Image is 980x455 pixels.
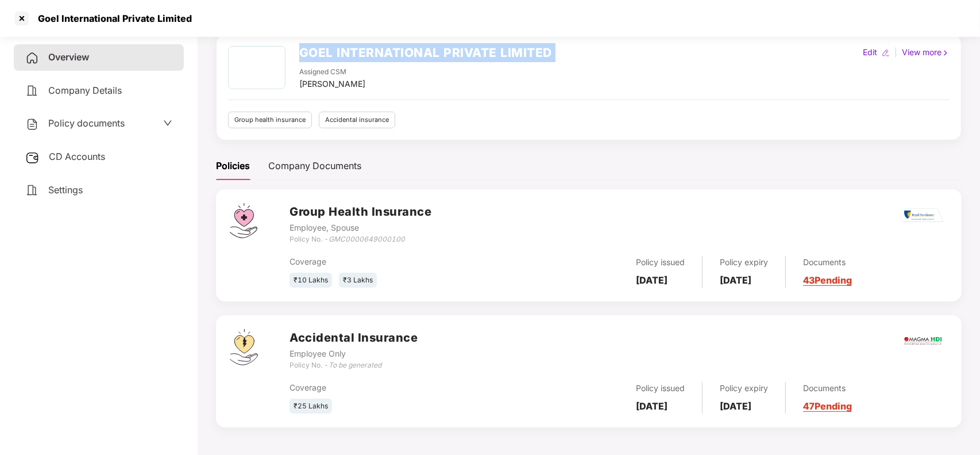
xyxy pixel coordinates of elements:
[31,13,192,24] div: Goel International Private Limited
[290,255,509,268] div: Coverage
[861,46,879,59] div: Edit
[230,329,258,365] img: svg+xml;base64,PHN2ZyB4bWxucz0iaHR0cDovL3d3dy53My5vcmcvMjAwMC9zdmciIHdpZHRoPSI0OS4zMjEiIGhlaWdodD...
[299,78,365,90] div: [PERSON_NAME]
[48,51,89,63] span: Overview
[902,208,944,223] img: rsi.png
[268,159,361,173] div: Company Documents
[290,234,431,245] div: Policy No. -
[290,273,332,288] div: ₹10 Lakhs
[290,399,332,414] div: ₹25 Lakhs
[339,273,377,288] div: ₹3 Lakhs
[230,203,257,238] img: svg+xml;base64,PHN2ZyB4bWxucz0iaHR0cDovL3d3dy53My5vcmcvMjAwMC9zdmciIHdpZHRoPSI0Ny43MTQiIGhlaWdodD...
[636,274,668,286] b: [DATE]
[882,49,890,57] img: editIcon
[25,151,40,165] img: svg+xml;base64,PHN2ZyB3aWR0aD0iMjUiIGhlaWdodD0iMjQiIHZpZXdCb3g9IjAgMCAyNSAyNCIgZmlsbD0ibm9uZSIgeG...
[720,400,751,412] b: [DATE]
[803,274,852,286] a: 43 Pending
[720,382,768,395] div: Policy expiry
[25,51,39,65] img: svg+xml;base64,PHN2ZyB4bWxucz0iaHR0cDovL3d3dy53My5vcmcvMjAwMC9zdmciIHdpZHRoPSIyNCIgaGVpZ2h0PSIyNC...
[803,382,852,395] div: Documents
[25,84,39,98] img: svg+xml;base64,PHN2ZyB4bWxucz0iaHR0cDovL3d3dy53My5vcmcvMjAwMC9zdmciIHdpZHRoPSIyNCIgaGVpZ2h0PSIyNC...
[636,400,668,412] b: [DATE]
[25,183,39,197] img: svg+xml;base64,PHN2ZyB4bWxucz0iaHR0cDovL3d3dy53My5vcmcvMjAwMC9zdmciIHdpZHRoPSIyNCIgaGVpZ2h0PSIyNC...
[290,381,509,394] div: Coverage
[903,321,943,361] img: magma.png
[329,361,381,369] i: To be generated
[892,46,900,59] div: |
[290,221,431,234] div: Employee, Spouse
[290,329,418,347] h3: Accidental Insurance
[299,43,552,62] h2: GOEL INTERNATIONAL PRIVATE LIMITED
[290,347,418,360] div: Employee Only
[803,256,852,269] div: Documents
[48,85,122,96] span: Company Details
[900,46,952,59] div: View more
[228,112,312,128] div: Group health insurance
[720,274,751,286] b: [DATE]
[48,117,125,129] span: Policy documents
[216,159,250,173] div: Policies
[290,360,418,371] div: Policy No. -
[299,67,365,78] div: Assigned CSM
[319,112,395,128] div: Accidental insurance
[636,382,685,395] div: Policy issued
[636,256,685,269] div: Policy issued
[329,235,405,243] i: GMC0000649000100
[720,256,768,269] div: Policy expiry
[290,203,431,221] h3: Group Health Insurance
[942,49,950,57] img: rightIcon
[803,400,852,412] a: 47 Pending
[163,118,172,128] span: down
[49,151,105,162] span: CD Accounts
[25,117,39,131] img: svg+xml;base64,PHN2ZyB4bWxucz0iaHR0cDovL3d3dy53My5vcmcvMjAwMC9zdmciIHdpZHRoPSIyNCIgaGVpZ2h0PSIyNC...
[48,184,83,196] span: Settings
